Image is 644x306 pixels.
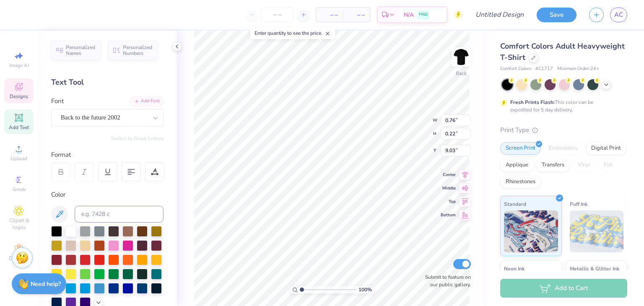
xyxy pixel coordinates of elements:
[500,41,625,62] span: Comfort Colors Adult Heavyweight T-Shirt
[51,96,64,106] label: Font
[10,93,28,100] span: Designs
[250,27,335,39] div: Enter quantity to see the price.
[13,186,26,193] span: Greek
[610,8,627,22] a: AC
[614,10,623,20] span: AC
[441,172,456,178] span: Center
[75,206,164,223] input: e.g. 7428 c
[543,142,583,155] div: Embroidery
[500,159,534,171] div: Applique
[421,273,471,288] label: Submit to feature on our public gallery.
[453,49,470,65] img: Back
[500,125,627,135] div: Print Type
[321,10,338,19] span: – –
[557,65,599,73] span: Minimum Order: 24 +
[504,264,525,273] span: Neon Ink
[598,159,618,171] div: Foil
[504,210,558,252] img: Standard
[51,190,164,200] div: Color
[51,150,164,160] div: Format
[536,159,570,171] div: Transfers
[9,62,29,69] span: Image AI
[456,70,467,77] div: Back
[130,96,164,106] div: Add Font
[570,264,619,273] span: Metallic & Glitter Ink
[123,44,153,56] span: Personalized Numbers
[500,65,531,73] span: Comfort Colors
[570,200,587,208] span: Puff Ink
[500,176,541,188] div: Rhinestones
[535,65,553,73] span: # C1717
[510,99,613,114] div: This color can be expedited for 5 day delivery.
[572,159,596,171] div: Vinyl
[570,210,624,252] img: Puff Ink
[4,217,34,231] span: Clipart & logos
[419,12,428,18] span: FREE
[9,255,29,262] span: Decorate
[10,155,27,162] span: Upload
[404,10,414,19] span: N/A
[348,10,365,19] span: – –
[261,7,294,22] input: – –
[31,280,61,288] strong: Need help?
[510,99,555,106] strong: Fresh Prints Flash:
[9,124,29,131] span: Add Text
[51,77,164,88] div: Text Tool
[504,200,526,208] span: Standard
[500,142,541,155] div: Screen Print
[537,8,576,22] button: Save
[66,44,96,56] span: Personalized Names
[586,142,626,155] div: Digital Print
[441,212,456,218] span: Bottom
[441,199,456,205] span: Top
[441,185,456,191] span: Middle
[358,286,372,293] span: 100 %
[469,6,530,23] input: Untitled Design
[111,135,164,142] button: Switch to Greek Letters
